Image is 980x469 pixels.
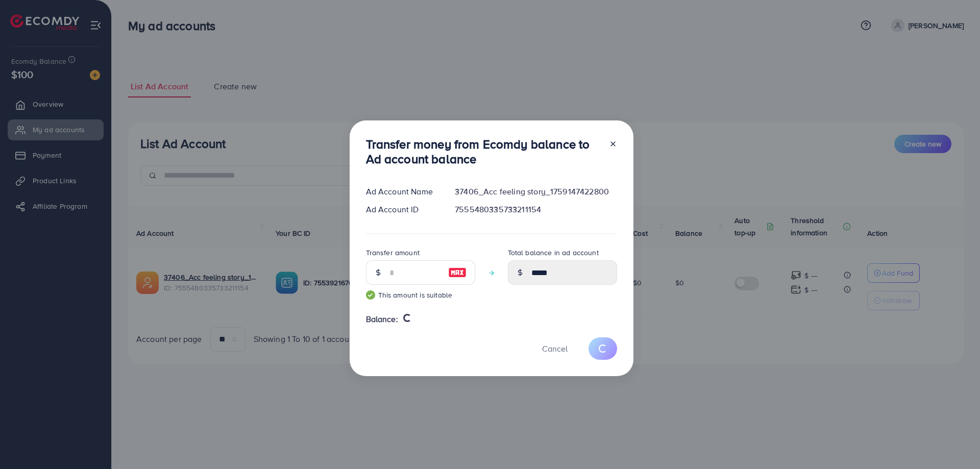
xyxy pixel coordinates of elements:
[366,313,398,325] span: Balance:
[366,137,601,166] h3: Transfer money from Ecomdy balance to Ad account balance
[448,266,467,279] img: image
[937,423,972,461] iframe: Chat
[447,204,625,215] div: 7555480335733211154
[366,290,375,300] img: guide
[358,186,447,198] div: Ad Account Name
[542,343,568,354] span: Cancel
[508,248,599,258] label: Total balance in ad account
[529,337,580,359] button: Cancel
[358,204,447,215] div: Ad Account ID
[447,186,625,198] div: 37406_Acc feeling story_1759147422800
[366,248,420,258] label: Transfer amount
[366,290,475,300] small: This amount is suitable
